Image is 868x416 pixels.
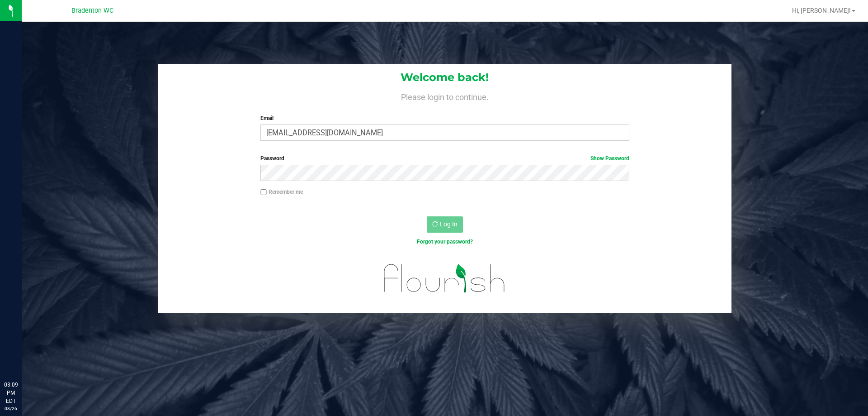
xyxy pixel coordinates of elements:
[4,381,18,405] p: 03:09 PM EDT
[427,216,463,233] button: Log In
[71,7,113,14] span: Bradenton WC
[417,239,473,245] a: Forgot your password?
[4,405,18,412] p: 08/26
[373,255,516,301] img: flourish_logo.svg
[260,114,629,122] label: Email
[440,220,458,228] span: Log In
[260,189,267,196] input: Remember me
[158,91,731,101] h4: Please login to continue.
[260,188,303,196] label: Remember me
[260,155,284,162] span: Password
[158,72,731,83] h1: Welcome back!
[792,7,851,14] span: Hi, [PERSON_NAME]!
[590,155,629,162] a: Show Password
